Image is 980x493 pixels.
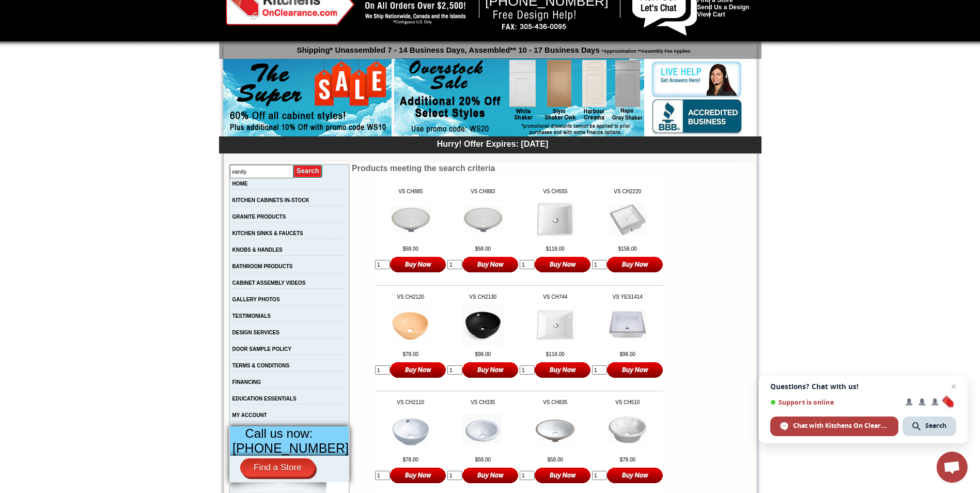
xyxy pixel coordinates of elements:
td: VS CH2120 [375,294,446,300]
input: Buy Now [390,256,446,273]
td: VS CH2130 [447,294,519,300]
td: Products meeting the search criteria [352,164,686,173]
td: VS CH2220 [592,189,663,194]
img: VS CH2220 [607,199,648,240]
td: VS YES1414 [592,294,663,300]
span: Close chat [947,380,960,393]
img: VS CH555 [531,199,580,240]
td: $118.00 [520,246,591,252]
a: KITCHEN CABINETS IN-STOCK [232,197,309,203]
td: VS CH744 [520,294,591,300]
a: Find a Store [240,458,315,477]
a: CABINET ASSEMBLY VIDEOS [232,280,306,286]
td: VS CH883 [447,189,519,194]
img: VS CH2120 [390,304,432,346]
td: $98.00 [447,351,519,357]
p: Shipping* Unassembled 7 - 14 Business Days, Assembled** 10 - 17 Business Days [224,41,761,54]
span: Call us now: [245,426,313,440]
img: VS CH2130 [462,304,504,346]
div: Chat with Kitchens On Clearance [770,417,898,436]
td: $98.00 [592,351,663,357]
div: Open chat [937,452,968,483]
input: Buy Now [535,256,591,273]
td: VS CH835 [520,399,591,405]
span: *Approximation **Assembly Fee Applies [600,46,691,54]
img: VS CH835 [533,410,577,451]
input: Buy Now [607,467,663,484]
span: [PHONE_NUMBER] [232,441,349,455]
input: Buy Now [535,467,591,484]
img: VS CH885 [390,199,431,240]
a: HOME [232,181,248,187]
a: BATHROOM PRODUCTS [232,264,293,269]
td: $58.00 [520,457,591,463]
input: Buy Now [535,361,591,378]
span: Questions? Chat with us! [770,382,956,391]
td: $58.00 [447,457,519,463]
a: KITCHEN SINKS & FAUCETS [232,230,303,236]
input: Submit [293,164,323,178]
td: VS CH335 [447,399,519,405]
img: VS CH744 [531,304,580,346]
span: Chat with Kitchens On Clearance [793,421,889,430]
img: VS CH2110 [390,410,432,451]
a: DOOR SAMPLE POLICY [232,346,291,352]
a: Send Us a Design [697,4,749,11]
a: DESIGN SERVICES [232,330,280,335]
td: $58.00 [447,246,519,252]
img: VS CH883 [462,199,504,240]
span: Search [925,421,946,430]
div: Search [903,417,956,436]
td: $118.00 [520,351,591,357]
input: Buy Now [607,361,663,378]
td: $78.00 [375,351,446,357]
a: FINANCING [232,379,261,385]
td: $78.00 [592,457,663,463]
a: KNOBS & HANDLES [232,247,283,253]
td: $158.00 [592,246,663,252]
td: $58.00 [375,246,446,252]
input: Buy Now [462,256,519,273]
a: GRANITE PRODUCTS [232,214,286,220]
a: EDUCATION ESSENTIALS [232,396,297,402]
div: Hurry! Offer Expires: [DATE] [224,138,761,149]
img: VS CH510 [607,410,648,451]
input: Buy Now [390,467,446,484]
td: VS CH885 [375,189,446,194]
input: Buy Now [390,361,446,378]
input: Buy Now [607,256,663,273]
a: GALLERY PHOTOS [232,297,280,302]
td: VS CH2110 [375,399,446,405]
input: Buy Now [462,467,519,484]
span: Support is online [770,398,898,406]
input: Buy Now [462,361,519,378]
a: View Cart [697,11,725,18]
td: $78.00 [375,457,446,463]
a: TERMS & CONDITIONS [232,363,290,368]
td: VS CH510 [592,399,663,405]
td: VS CH555 [520,189,591,194]
img: VS CH335 [462,410,504,451]
img: VS YES1414 [607,304,648,346]
a: MY ACCOUNT [232,412,267,418]
a: TESTIMONIALS [232,313,271,319]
